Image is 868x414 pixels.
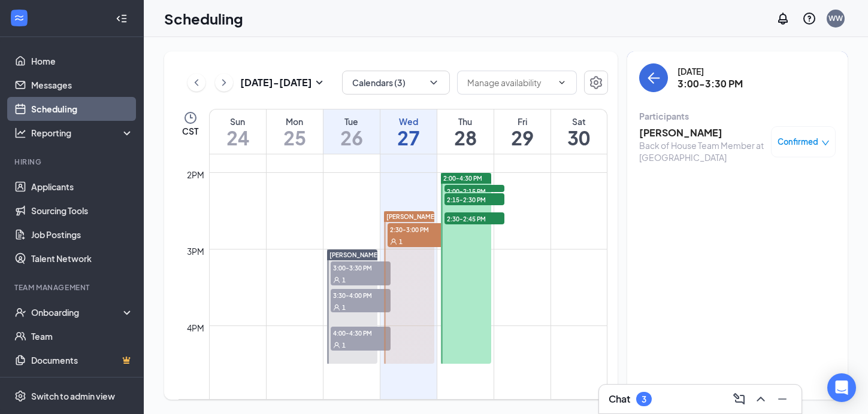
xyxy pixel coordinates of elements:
[333,342,340,349] svg: User
[210,109,266,154] a: August 24, 2025
[185,321,207,334] div: 4pm
[639,126,765,139] h3: [PERSON_NAME]
[342,71,450,95] button: Calendars (3)ChevronDown
[444,212,504,224] span: 2:30-2:45 PM
[828,13,843,23] div: WW
[342,341,346,349] span: 1
[323,115,380,127] div: Tue
[732,392,746,406] svg: ComposeMessage
[331,289,391,301] span: 3:30-4:00 PM
[557,78,567,87] svg: ChevronDown
[646,71,661,85] svg: ArrowLeft
[267,109,323,154] a: August 25, 2025
[323,127,380,148] h1: 26
[240,76,312,89] h3: [DATE] - [DATE]
[210,115,266,127] div: Sun
[31,324,134,348] a: Team
[775,392,790,406] svg: Minimize
[821,139,830,147] span: down
[388,223,447,235] span: 2:30-3:00 PM
[730,389,749,409] button: ComposeMessage
[437,109,494,154] a: August 28, 2025
[678,77,743,90] h3: 3:00-3:30 PM
[380,127,437,148] h1: 27
[443,174,482,182] span: 2:00-4:30 PM
[390,238,397,245] svg: User
[267,127,323,148] h1: 25
[14,282,131,293] div: Team Management
[342,303,346,312] span: 1
[494,127,551,148] h1: 29
[267,115,323,127] div: Mon
[31,390,115,402] div: Switch to admin view
[584,71,608,95] button: Settings
[678,65,743,77] div: [DATE]
[190,75,202,90] svg: ChevronLeft
[494,109,551,154] a: August 29, 2025
[14,390,26,402] svg: Settings
[185,168,207,181] div: 2pm
[342,276,346,284] span: 1
[312,75,326,90] svg: SmallChevronDown
[333,304,340,311] svg: User
[802,11,816,26] svg: QuestionInfo
[31,306,123,318] div: Onboarding
[14,127,26,139] svg: Analysis
[14,306,26,318] svg: UserCheck
[182,125,198,137] span: CST
[31,127,134,139] div: Reporting
[751,389,770,409] button: ChevronUp
[329,251,380,258] span: [PERSON_NAME]
[551,115,607,127] div: Sat
[437,127,494,148] h1: 28
[187,74,205,92] button: ChevronLeft
[331,261,391,273] span: 3:00-3:30 PM
[639,110,836,122] div: Participants
[116,13,128,25] svg: Collapse
[444,185,504,197] span: 2:00-2:15 PM
[13,12,25,24] svg: WorkstreamLogo
[333,276,340,284] svg: User
[437,115,494,127] div: Thu
[444,193,504,205] span: 2:15-2:30 PM
[399,238,403,246] span: 1
[31,175,134,199] a: Applicants
[380,109,437,154] a: August 27, 2025
[642,394,646,404] div: 3
[773,389,792,409] button: Minimize
[185,398,207,411] div: 5pm
[609,392,630,406] h3: Chat
[164,8,243,29] h1: Scheduling
[31,372,134,396] a: SurveysCrown
[778,136,818,148] span: Confirmed
[639,139,765,163] div: Back of House Team Member at [GEOGRAPHIC_DATA]
[386,213,437,220] span: [PERSON_NAME]
[776,11,790,26] svg: Notifications
[31,97,134,121] a: Scheduling
[639,63,668,92] button: back-button
[323,109,380,154] a: August 26, 2025
[14,157,131,167] div: Hiring
[589,75,603,90] svg: Settings
[551,109,607,154] a: August 30, 2025
[551,127,607,148] h1: 30
[31,246,134,270] a: Talent Network
[31,223,134,246] a: Job Postings
[31,73,134,97] a: Messages
[331,327,391,339] span: 4:00-4:30 PM
[183,111,198,125] svg: Clock
[31,348,134,372] a: DocumentsCrown
[210,127,266,148] h1: 24
[428,77,440,89] svg: ChevronDown
[494,115,551,127] div: Fri
[380,115,437,127] div: Wed
[754,392,768,406] svg: ChevronUp
[467,76,552,89] input: Manage availability
[218,75,230,90] svg: ChevronRight
[827,373,856,402] div: Open Intercom Messenger
[185,245,207,258] div: 3pm
[215,74,233,92] button: ChevronRight
[31,199,134,223] a: Sourcing Tools
[31,49,134,73] a: Home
